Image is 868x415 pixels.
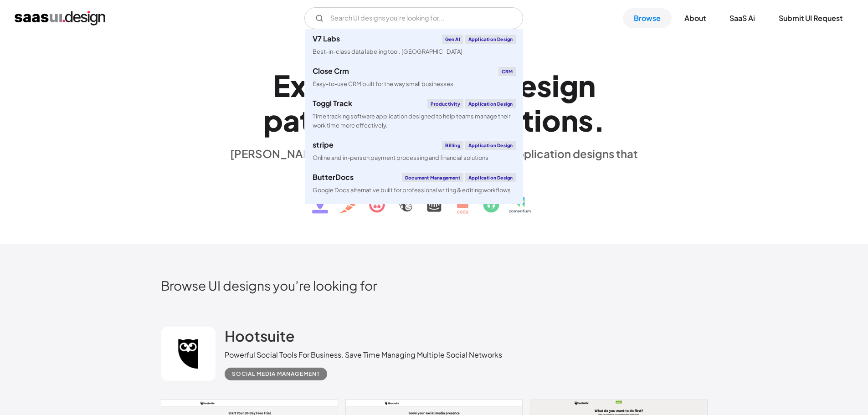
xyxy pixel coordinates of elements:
[719,8,766,28] a: SaaS Ai
[593,102,605,138] div: .
[552,68,560,103] div: i
[290,68,307,103] div: x
[498,67,516,76] div: CRM
[313,112,516,129] div: Time tracking software application designed to help teams manage their work time more effectively.
[313,35,340,42] div: V7 Labs
[313,141,334,149] div: stripe
[542,102,561,138] div: o
[313,174,354,181] div: ButterDocs
[273,68,290,103] div: E
[537,68,552,103] div: s
[313,154,488,162] div: Online and in-person payment processing and financial solutions
[561,102,578,138] div: n
[623,8,672,28] a: Browse
[304,7,523,29] input: Search UI designs you're looking for...
[522,102,534,138] div: t
[313,186,511,195] div: Google Docs alternative built for professional writing & editing workflows
[313,100,352,107] div: Toggl Track
[305,29,523,61] a: V7 LabsGen AIApplication DesignBest-in-class data labeling tool. [GEOGRAPHIC_DATA]
[313,67,349,75] div: Close Crm
[305,135,523,168] a: stripeBillingApplication DesignOnline and in-person payment processing and financial solutions
[263,102,283,138] div: p
[225,327,295,345] h2: Hootsuite
[442,141,463,150] div: Billing
[465,141,516,150] div: Application Design
[305,61,523,94] a: Close CrmCRMEasy-to-use CRM built for the way small businesses
[578,68,596,103] div: n
[768,8,853,28] a: Submit UI Request
[15,11,105,26] a: home
[225,147,644,174] div: [PERSON_NAME] is a hand-picked collection of saas application designs that exhibit the best in cl...
[225,327,295,349] a: Hootsuite
[305,168,523,200] a: ButterDocsDocument ManagementApplication DesignGoogle Docs alternative built for professional wri...
[402,173,463,182] div: Document Management
[313,47,462,56] div: Best-in-class data labeling tool. [GEOGRAPHIC_DATA]
[305,200,523,241] a: klaviyoEmail MarketingApplication DesignCreate personalised customer experiences across email, SM...
[578,102,593,138] div: s
[305,94,523,135] a: Toggl TrackProductivityApplication DesignTime tracking software application designed to help team...
[673,8,717,28] a: About
[304,7,523,29] form: Email Form
[465,35,516,44] div: Application Design
[225,68,644,138] h1: Explore SaaS UI design patterns & interactions.
[465,173,516,182] div: Application Design
[465,99,516,108] div: Application Design
[300,102,312,138] div: t
[442,35,463,44] div: Gen AI
[519,68,537,103] div: e
[232,369,320,379] div: Social Media Management
[560,68,578,103] div: g
[296,174,572,221] img: text, icon, saas logo
[225,349,502,360] div: Powerful Social Tools For Business. Save Time Managing Multiple Social Networks
[161,277,708,293] h2: Browse UI designs you’re looking for
[427,99,463,108] div: Productivity
[534,102,542,138] div: i
[283,102,300,138] div: a
[313,80,453,88] div: Easy-to-use CRM built for the way small businesses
